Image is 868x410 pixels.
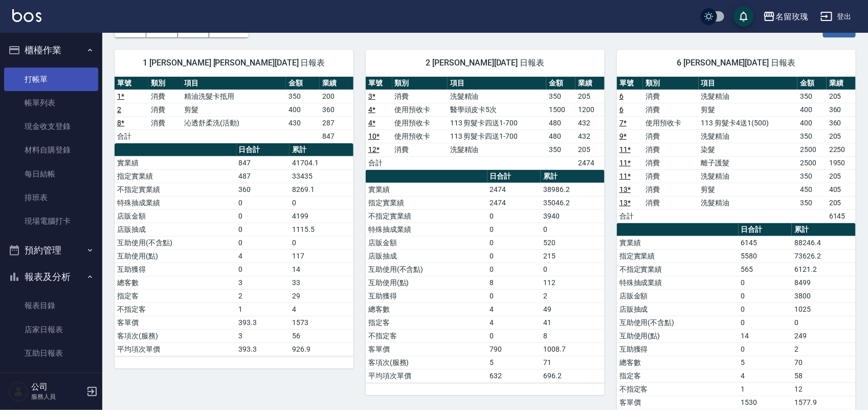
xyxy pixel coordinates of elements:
td: 0 [739,289,792,303]
td: 1025 [792,303,856,316]
table: a dense table [366,170,605,383]
td: 互助使用(點) [617,329,739,342]
td: 剪髮 [182,103,286,116]
th: 金額 [546,77,575,90]
td: 5580 [739,249,792,263]
td: 不指定實業績 [617,263,739,276]
td: 0 [487,249,541,263]
td: 消費 [643,143,698,156]
td: 73626.2 [792,249,856,263]
td: 0 [487,289,541,303]
td: 0 [739,342,792,356]
td: 使用預收卡 [392,103,448,116]
td: 洗髮精油 [699,196,797,209]
td: 特殊抽成業績 [617,276,739,289]
table: a dense table [115,143,353,356]
td: 使用預收卡 [392,130,448,143]
td: 41 [541,316,605,329]
td: 205 [827,90,856,103]
td: 113 剪髮卡四送1-700 [448,116,546,130]
td: 消費 [392,143,448,156]
td: 14 [290,263,353,276]
td: 指定實業績 [115,169,236,183]
td: 8499 [792,276,856,289]
td: 染髮 [699,143,797,156]
a: 互助日報表 [4,341,98,365]
td: 926.9 [290,342,353,356]
td: 205 [827,169,856,183]
td: 店販金額 [115,209,236,223]
a: 報表目錄 [4,294,98,317]
button: save [733,6,754,27]
td: 215 [541,249,605,263]
td: 790 [487,342,541,356]
td: 8 [541,329,605,342]
td: 405 [827,183,856,196]
td: 0 [541,223,605,236]
td: 33435 [290,169,353,183]
th: 單號 [366,77,392,90]
td: 0 [487,223,541,236]
td: 113 剪髮卡四送1-700 [448,130,546,143]
td: 指定實業績 [617,249,739,263]
td: 2 [792,342,856,356]
td: 8 [487,276,541,289]
td: 不指定實業績 [366,209,487,223]
td: 71 [541,356,605,369]
td: 指定客 [115,289,236,303]
button: 櫃檯作業 [4,37,98,63]
td: 287 [320,116,353,130]
td: 消費 [392,90,448,103]
a: 6 [619,92,624,100]
td: 400 [797,116,827,130]
td: 8269.1 [290,183,353,196]
td: 總客數 [366,303,487,316]
td: 205 [827,196,856,209]
td: 205 [575,143,605,156]
td: 0 [236,209,290,223]
div: 名留玫瑰 [775,10,808,23]
td: 使用預收卡 [392,116,448,130]
td: 2 [236,289,290,303]
td: 3800 [792,289,856,303]
td: 0 [739,276,792,289]
td: 互助使用(點) [115,249,236,263]
td: 29 [290,289,353,303]
td: 1 [236,303,290,316]
td: 6121.2 [792,263,856,276]
th: 項目 [448,77,546,90]
td: 消費 [643,169,698,183]
button: 預約管理 [4,237,98,264]
td: 0 [487,329,541,342]
td: 350 [546,143,575,156]
td: 合計 [617,209,643,223]
a: 店家日報表 [4,318,98,341]
td: 合計 [115,130,148,143]
td: 互助獲得 [366,289,487,303]
td: 400 [797,103,827,116]
td: 4 [739,369,792,382]
td: 112 [541,276,605,289]
td: 487 [236,169,290,183]
td: 360 [827,116,856,130]
td: 消費 [148,103,182,116]
th: 業績 [575,77,605,90]
a: 打帳單 [4,68,98,91]
td: 不指定實業績 [115,183,236,196]
td: 實業績 [115,156,236,169]
td: 店販抽成 [366,249,487,263]
td: 35046.2 [541,196,605,209]
td: 450 [797,183,827,196]
td: 2474 [487,183,541,196]
td: 互助使用(點) [366,276,487,289]
td: 38986.2 [541,183,605,196]
td: 400 [286,103,320,116]
td: 0 [487,236,541,249]
td: 剪髮 [699,183,797,196]
td: 847 [320,130,353,143]
td: 指定客 [617,369,739,382]
td: 205 [827,130,856,143]
td: 14 [739,329,792,342]
td: 0 [236,223,290,236]
button: 名留玫瑰 [759,6,812,27]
